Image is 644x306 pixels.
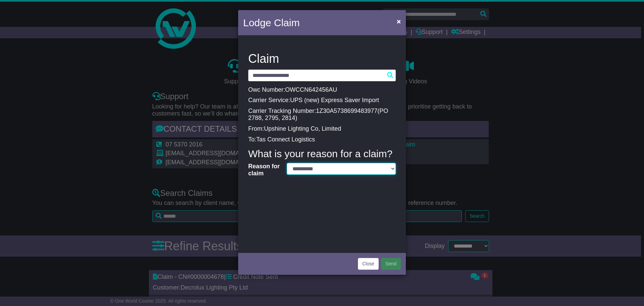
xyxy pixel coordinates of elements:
span: OWCCN642456AU [285,86,337,93]
h4: Lodge Claim [243,15,300,30]
h3: Claim [248,52,396,65]
span: 1Z30A5738699483977 [316,107,377,114]
button: Close [393,14,404,28]
p: To: [248,136,396,143]
span: × [397,17,401,25]
p: Owc Number: [248,86,396,94]
p: From: [248,125,396,133]
button: Send [381,258,401,270]
p: Carrier Tracking Number: ( ) [248,107,396,122]
button: Close [358,258,379,270]
span: Upshine Lighting Co, Limited [264,125,341,132]
p: Carrier Service: [248,97,396,104]
span: UPS (new) Express Saver Import [290,97,379,103]
span: PO 2788, 2795, 2814 [248,107,388,122]
span: Tas Connect Logistics [256,136,315,143]
h4: What is your reason for a claim? [248,148,396,159]
label: Reason for claim [245,163,283,177]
